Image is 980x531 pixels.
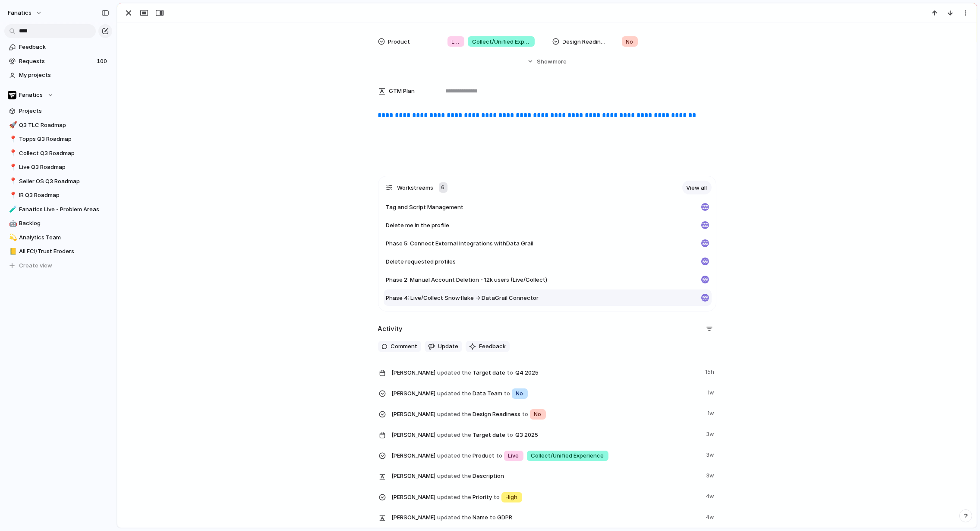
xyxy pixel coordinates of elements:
[19,163,109,172] span: Live Q3 Roadmap
[537,57,552,66] span: Show
[392,387,703,400] span: Data Team
[8,149,16,158] button: 📍
[506,493,518,502] span: High
[9,219,15,229] div: 🤖
[706,366,716,376] span: 15h
[438,342,459,351] span: Update
[8,247,16,256] button: 📒
[9,120,15,130] div: 🚀
[19,57,94,66] span: Requests
[4,147,112,160] div: 📍Collect Q3 Roadmap
[508,452,519,460] span: Live
[19,91,43,99] span: Fanatics
[392,410,436,419] span: [PERSON_NAME]
[466,341,510,352] button: Feedback
[706,470,716,480] span: 3w
[8,219,16,228] button: 🤖
[9,232,15,242] div: 💫
[4,259,112,272] button: Create view
[516,389,523,398] span: No
[19,233,109,242] span: Analytics Team
[392,431,436,439] span: [PERSON_NAME]
[19,121,109,130] span: Q3 TLC Roadmap
[682,181,712,194] a: View all
[392,449,701,462] span: Product
[4,119,112,132] a: 🚀Q3 TLC Roadmap
[437,513,471,522] span: updated the
[9,176,15,186] div: 📍
[19,261,53,270] span: Create view
[19,135,109,143] span: Topps Q3 Roadmap
[553,57,567,66] span: more
[19,43,109,51] span: Feedback
[388,38,410,46] span: Product
[472,38,530,46] span: Collect/Unified Experience
[392,452,436,460] span: [PERSON_NAME]
[392,493,436,502] span: [PERSON_NAME]
[437,431,471,439] span: updated the
[4,161,112,174] div: 📍Live Q3 Roadmap
[504,389,510,398] span: to
[4,89,112,102] button: Fanatics
[479,342,506,351] span: Feedback
[4,105,112,118] a: Projects
[397,184,434,192] span: Workstreams
[378,324,403,334] h2: Activity
[452,38,460,46] span: Live
[8,163,16,172] button: 📍
[4,133,112,146] a: 📍Topps Q3 Roadmap
[392,389,436,398] span: [PERSON_NAME]
[708,407,716,418] span: 1w
[8,205,16,214] button: 🧪
[708,387,716,397] span: 1w
[437,452,471,460] span: updated the
[8,233,16,242] button: 💫
[522,410,528,419] span: to
[386,276,548,284] span: Phase 2: Manual Account Deletion - 12k users (Live/Collect)
[507,369,513,377] span: to
[386,294,539,302] span: Phase 4: Live/Collect Snowflake → DataGrail Connector
[391,342,418,351] span: Comment
[386,239,534,248] span: Phase 5: Connect External Integrations withData Grail
[534,410,542,419] span: No
[437,410,471,419] span: updated the
[507,431,513,439] span: to
[496,452,502,460] span: to
[392,407,703,420] span: Design Readiness
[4,69,112,82] a: My projects
[386,221,450,230] span: Delete me in the profile
[392,511,701,523] span: Name GDPR
[437,493,471,502] span: updated the
[4,203,112,216] a: 🧪Fanatics Live - Problem Areas
[9,148,15,158] div: 📍
[4,217,112,230] a: 🤖Backlog
[4,41,112,54] a: Feedback
[97,57,109,66] span: 100
[392,513,436,522] span: [PERSON_NAME]
[490,513,496,522] span: to
[392,490,701,503] span: Priority
[425,341,462,352] button: Update
[4,231,112,244] div: 💫Analytics Team
[4,175,112,188] a: 📍Seller OS Q3 Roadmap
[9,134,15,144] div: 📍
[392,369,436,377] span: [PERSON_NAME]
[8,177,16,186] button: 📍
[392,472,436,480] span: [PERSON_NAME]
[8,121,16,130] button: 🚀
[706,449,716,459] span: 3w
[386,258,456,266] span: Delete requested profiles
[706,490,716,501] span: 4w
[8,135,16,143] button: 📍
[19,107,109,115] span: Projects
[389,87,415,95] span: GTM Plan
[4,245,112,258] a: 📒All FCI/Trust Eroders
[19,71,109,79] span: My projects
[9,191,15,200] div: 📍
